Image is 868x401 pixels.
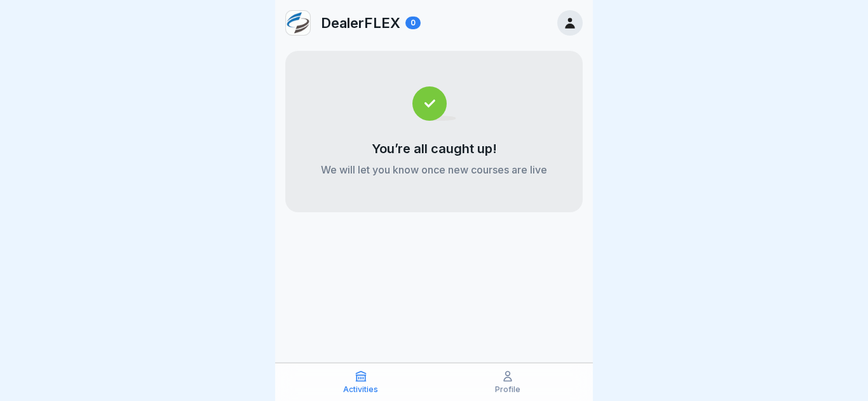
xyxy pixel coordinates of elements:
[372,141,497,156] p: You’re all caught up!
[412,86,456,121] img: completed.svg
[343,385,378,394] p: Activities
[495,385,520,394] p: Profile
[286,11,310,35] img: i9t9xm4adzi7c355m8tv0es1.png
[321,15,400,31] p: DealerFLEX
[321,163,547,177] p: We will let you know once new courses are live
[405,17,421,29] div: 0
